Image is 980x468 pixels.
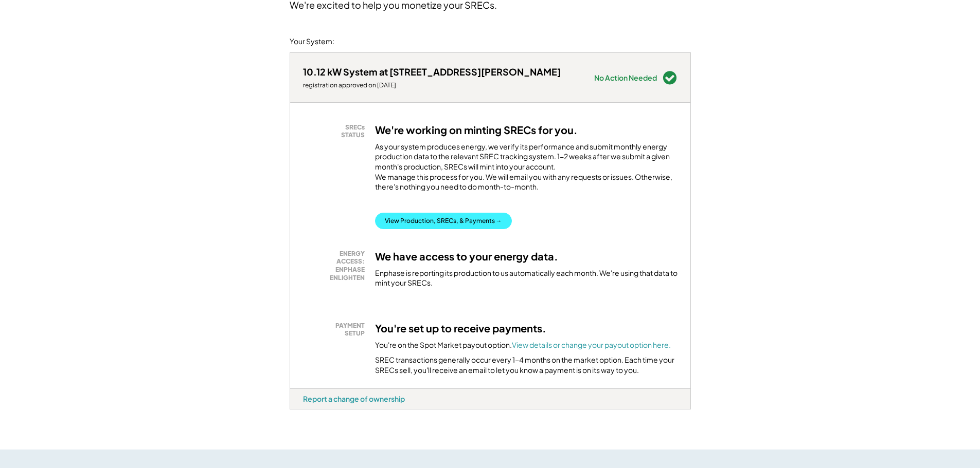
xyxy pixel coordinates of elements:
div: mo1nnkm5 - VA Distributed [290,409,327,414]
h3: We're working on minting SRECs for you. [375,123,578,137]
div: SREC transactions generally occur every 1-4 months on the market option. Each time your SRECs sel... [375,355,678,375]
div: Report a change of ownership [303,394,405,403]
h3: You're set up to receive payments. [375,322,546,335]
div: You're on the Spot Market payout option. [375,340,671,350]
div: As your system produces energy, we verify its performance and submit monthly energy production da... [375,142,678,197]
div: Enphase is reporting its production to us automatically each month. We're using that data to mint... [375,268,678,288]
h3: We have access to your energy data. [375,250,558,263]
div: registration approved on [DATE] [303,81,561,89]
div: PAYMENT SETUP [308,322,365,338]
button: View Production, SRECs, & Payments → [375,213,512,229]
a: View details or change your payout option here. [512,340,671,349]
div: ENERGY ACCESS: ENPHASE ENLIGHTEN [308,250,365,282]
div: SRECs STATUS [308,123,365,139]
div: No Action Needed [594,74,657,81]
div: 10.12 kW System at [STREET_ADDRESS][PERSON_NAME] [303,66,561,78]
div: Your System: [290,36,334,47]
